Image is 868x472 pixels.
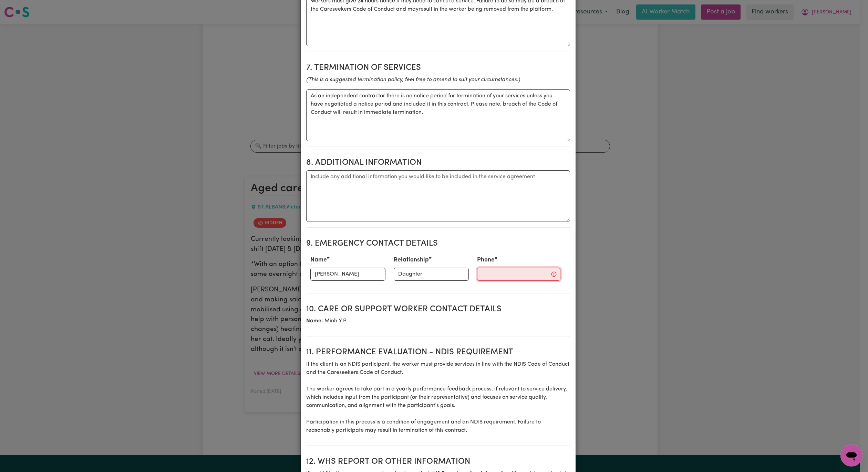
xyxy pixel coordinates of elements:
h2: 11. Performance evaluation - NDIS requirement [306,347,570,357]
h2: 10. Care or support worker contact details [306,304,570,314]
label: Phone [477,256,495,265]
p: Minh Y P [306,317,570,325]
label: Name [310,256,327,265]
input: e.g. Daughter [394,268,469,281]
p: If the client is an NDIS participant, the worker must provide services in line with the NDIS Code... [306,360,570,435]
i: (This is a suggested termination policy, feel free to amend to suit your circumstances.) [306,77,520,83]
input: e.g. Amber Smith [310,268,385,281]
h2: 7. Termination of Services [306,63,570,73]
textarea: As an independent contractor there is no notice period for termination of your services unless yo... [306,89,570,141]
h2: 9. Emergency Contact Details [306,239,570,249]
h2: 12. WHS Report or Other Information [306,457,570,467]
b: Name: [306,318,323,324]
label: Relationship [394,256,429,265]
iframe: Button to launch messaging window, conversation in progress [840,444,862,466]
h2: 8. Additional Information [306,158,570,168]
